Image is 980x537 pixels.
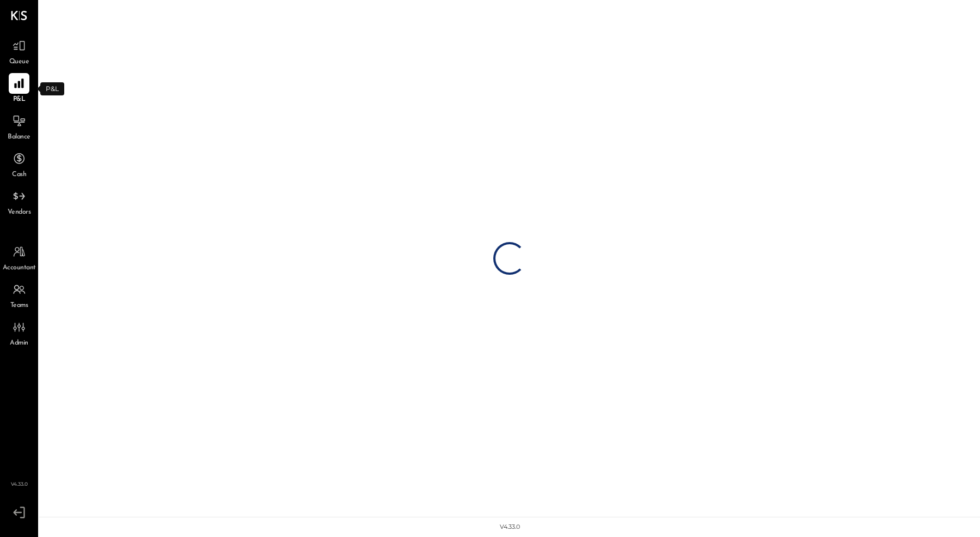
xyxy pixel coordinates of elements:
[10,301,28,311] span: Teams
[1,73,38,105] a: P&L
[1,111,38,142] a: Balance
[9,57,29,67] span: Queue
[500,523,520,532] div: v 4.33.0
[1,279,38,311] a: Teams
[8,208,31,218] span: Vendors
[3,263,36,273] span: Accountant
[8,132,30,142] span: Balance
[1,242,38,273] a: Accountant
[1,35,38,67] a: Queue
[1,186,38,218] a: Vendors
[40,82,64,95] div: P&L
[1,317,38,348] a: Admin
[10,339,28,348] span: Admin
[1,148,38,180] a: Cash
[13,95,26,105] span: P&L
[12,170,26,180] span: Cash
